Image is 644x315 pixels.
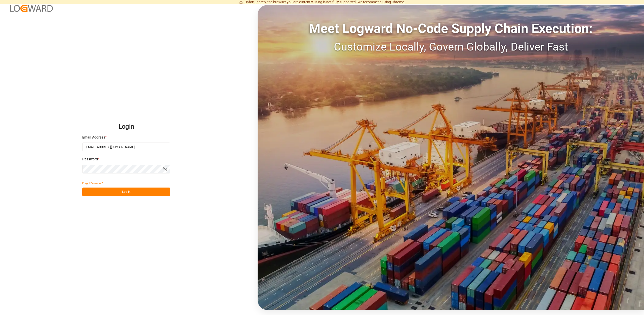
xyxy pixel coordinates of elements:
div: Meet Logward No-Code Supply Chain Execution: [258,19,644,38]
span: Password [82,157,98,162]
input: Enter your email [82,143,170,151]
span: Email Address [82,135,105,140]
img: Logward_new_orange.png [10,5,53,12]
h2: Login [82,119,170,135]
button: Log In [82,188,170,196]
div: Customize Locally, Govern Globally, Deliver Fast [258,38,644,55]
button: Forgot Password? [82,179,103,188]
